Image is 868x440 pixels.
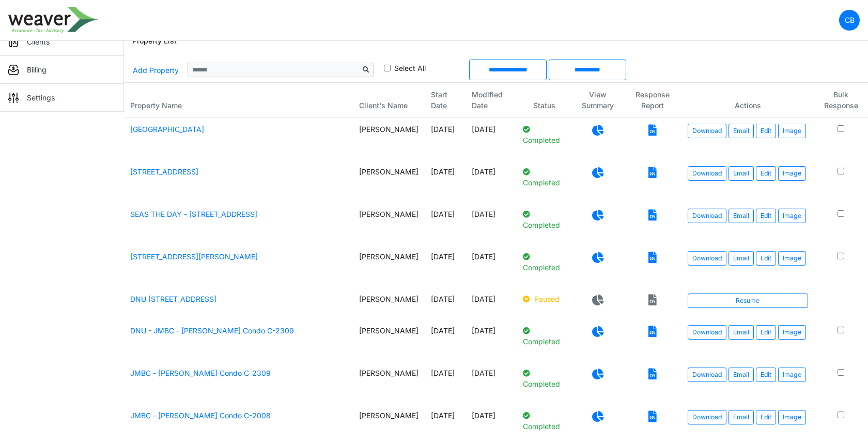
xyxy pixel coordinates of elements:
h6: Property List [132,37,177,46]
p: Completed [523,410,565,432]
td: [DATE] [466,118,517,160]
p: Completed [523,209,565,230]
td: [PERSON_NAME] [353,319,425,361]
input: Sizing example input [188,63,359,77]
a: CB [839,10,860,31]
td: [DATE] [466,160,517,202]
th: Bulk Response [814,83,868,118]
a: Edit [756,410,776,424]
td: [PERSON_NAME] [353,202,425,245]
th: Client's Name [353,83,425,118]
p: Clients [27,36,50,47]
p: Billing [27,64,47,75]
p: Settings [27,92,55,103]
th: Actions [681,83,814,118]
img: spp logo [8,7,99,33]
td: [DATE] [425,319,466,361]
button: Email [729,166,754,181]
p: Completed [523,325,565,347]
p: Completed [523,124,565,145]
th: Modified Date [466,83,517,118]
button: Email [729,251,754,266]
td: [PERSON_NAME] [353,361,425,404]
a: Edit [756,209,776,223]
td: [DATE] [425,361,466,404]
th: Status [517,83,571,118]
th: Response Report [624,83,681,118]
a: Download [688,209,726,223]
button: Email [729,410,754,424]
a: Download [688,251,726,266]
a: Add Property [132,61,179,79]
td: [DATE] [466,361,517,404]
img: sidemenu_billing.png [8,65,19,75]
th: Start Date [425,83,466,118]
td: [PERSON_NAME] [353,287,425,319]
td: [DATE] [466,202,517,245]
a: [STREET_ADDRESS] [130,167,198,176]
a: Edit [756,325,776,340]
img: sidemenu_client.png [8,37,19,47]
label: Select All [394,63,426,74]
a: [STREET_ADDRESS][PERSON_NAME] [130,252,258,261]
a: DNU [STREET_ADDRESS] [130,295,216,303]
a: JMBC - [PERSON_NAME] Condo C-2309 [130,369,271,377]
td: [PERSON_NAME] [353,160,425,202]
td: [DATE] [425,245,466,287]
a: Download [688,368,726,382]
p: Completed [523,166,565,188]
td: [DATE] [466,319,517,361]
td: [DATE] [425,287,466,319]
button: Image [778,209,806,223]
a: Resume [688,294,808,308]
button: Email [729,368,754,382]
button: Email [729,124,754,138]
a: Download [688,410,726,424]
a: Edit [756,251,776,266]
td: [PERSON_NAME] [353,118,425,160]
a: JMBC - [PERSON_NAME] Condo C-2008 [130,411,271,420]
td: [DATE] [425,160,466,202]
button: Image [778,251,806,266]
button: Email [729,325,754,340]
a: SEAS THE DAY - [STREET_ADDRESS] [130,210,257,218]
button: Image [778,325,806,340]
a: Download [688,124,726,138]
th: View Summary [571,83,624,118]
button: Image [778,166,806,181]
th: Property Name [124,83,353,118]
a: Download [688,325,726,340]
p: CB [845,14,855,25]
a: [GEOGRAPHIC_DATA] [130,125,204,134]
img: sidemenu_settings.png [8,93,19,103]
td: [DATE] [466,245,517,287]
a: DNU - JMBC - [PERSON_NAME] Condo C-2309 [130,326,294,335]
a: Download [688,166,726,181]
td: [DATE] [425,118,466,160]
p: Completed [523,368,565,389]
button: Email [729,209,754,223]
a: Edit [756,368,776,382]
a: Edit [756,124,776,138]
td: [DATE] [425,202,466,245]
p: Paused [523,294,565,304]
button: Image [778,124,806,138]
button: Image [778,368,806,382]
a: Edit [756,166,776,181]
button: Image [778,410,806,424]
td: [DATE] [466,287,517,319]
td: [PERSON_NAME] [353,245,425,287]
p: Completed [523,251,565,273]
